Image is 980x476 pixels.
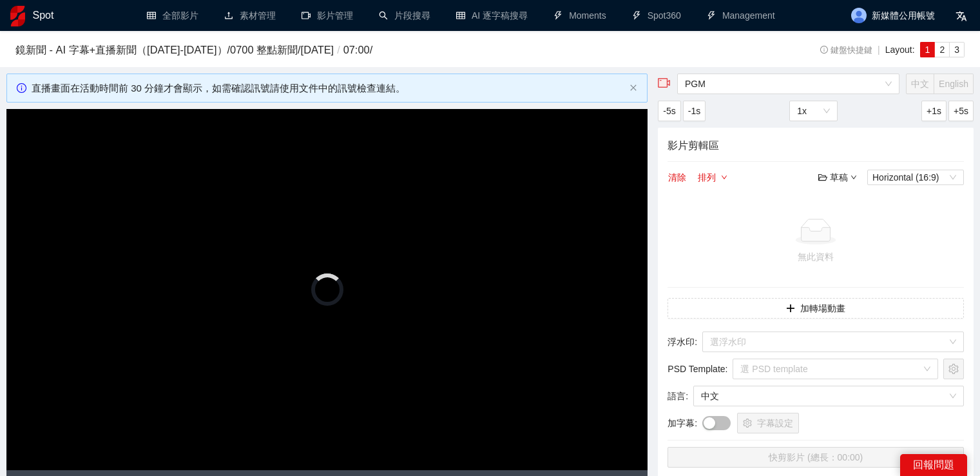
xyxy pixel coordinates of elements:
button: +5s [948,101,974,121]
span: 語言 : [668,389,688,403]
span: 加字幕 : [668,416,697,430]
span: down [721,174,727,182]
a: search片段搜尋 [379,10,430,21]
span: 鍵盤快捷鍵 [820,46,872,55]
h3: 鏡新聞 - AI 字幕+直播新聞（[DATE]-[DATE]） / 0700 整點新聞 / [DATE] 07:00 / [15,42,752,59]
span: Horizontal (16:9) [872,170,959,184]
button: plus加轉場動畫 [668,298,964,319]
div: 無此資料 [673,250,959,264]
span: PGM [685,74,892,94]
span: 浮水印 : [668,335,697,349]
button: 排列down [697,170,728,185]
span: 中文 [701,386,956,406]
span: folder-open [818,173,827,182]
span: down [850,174,857,181]
img: logo [10,6,25,26]
button: -1s [683,101,706,121]
button: -5s [658,101,680,121]
a: thunderboltMoments [553,10,606,21]
span: English [939,79,968,89]
button: 快剪影片 (總長：00:00) [668,447,964,468]
img: avatar [851,8,867,23]
span: close [629,84,637,92]
span: / [334,44,343,55]
button: close [629,84,637,92]
button: setting [943,359,964,379]
div: 草稿 [818,170,857,184]
span: +5s [954,104,968,118]
span: info-circle [17,83,26,93]
a: thunderboltManagement [707,10,775,21]
button: 清除 [668,170,687,185]
span: | [878,45,880,55]
button: +1s [921,101,946,121]
button: setting字幕設定 [737,413,799,433]
div: 回報問題 [900,454,967,476]
div: Video Player [6,109,648,470]
span: PSD Template : [668,362,727,376]
span: 3 [954,45,959,55]
h4: 影片剪輯區 [668,137,964,154]
span: 1 [925,45,930,55]
span: Layout: [885,45,915,55]
span: +1s [927,104,941,118]
span: info-circle [820,46,829,54]
div: 直播畫面在活動時間前 30 分鐘才會顯示，如需確認訊號請使用文件中的訊號檢查連結。 [32,81,624,96]
span: -5s [663,104,675,118]
a: upload素材管理 [224,10,276,21]
a: table全部影片 [147,10,198,21]
span: -1s [688,104,700,118]
span: 2 [939,45,945,55]
span: 中文 [911,79,929,89]
a: video-camera影片管理 [302,10,353,21]
span: 1x [797,101,830,121]
span: plus [786,304,795,314]
span: video-camera [658,77,671,90]
a: tableAI 逐字稿搜尋 [456,10,528,21]
a: thunderboltSpot360 [632,10,681,21]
